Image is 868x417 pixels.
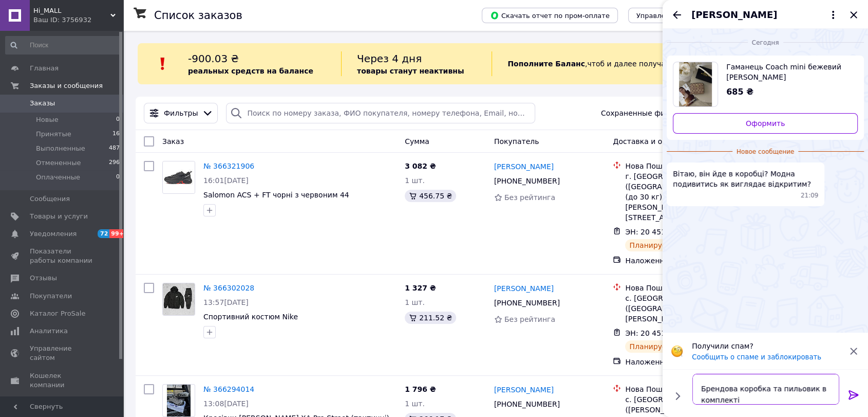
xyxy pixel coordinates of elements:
[692,353,821,361] button: Сообщить о спаме и заблокировать
[112,130,120,139] span: 16
[625,293,747,324] div: с. [GEOGRAPHIC_DATA] ([GEOGRAPHIC_DATA].), №1: ул. [PERSON_NAME], 5б
[116,173,120,182] span: 0
[625,357,747,367] div: Наложенный платеж
[30,309,85,318] span: Каталог ProSale
[405,400,425,408] span: 1 шт.
[203,385,254,393] a: № 366294014
[625,171,747,223] div: г. [GEOGRAPHIC_DATA] ([GEOGRAPHIC_DATA].), №321 (до 30 кг): бульв. [PERSON_NAME][STREET_ADDRESS]....
[30,212,88,221] span: Товары и услуги
[405,298,425,306] span: 1 шт.
[203,191,349,199] a: Salomon ACS + FT чорні з червоним 44
[405,190,456,202] div: 456.75 ₴
[357,67,464,75] b: товары станут неактивны
[154,9,242,22] h1: Список заказов
[691,8,839,22] button: [PERSON_NAME]
[492,296,562,310] div: [PHONE_NUMBER]
[405,312,456,324] div: 211.52 ₴
[30,64,59,73] span: Главная
[671,389,684,403] button: Показать кнопки
[36,173,80,182] span: Оплаченные
[30,247,95,265] span: Показатели работы компании
[162,283,195,316] a: Фото товару
[673,169,818,189] span: Вітаю, він йде в коробці? Модна подивитись як виглядає відкритим?
[30,371,95,390] span: Кошелек компании
[203,162,254,170] a: № 366321906
[625,239,686,251] div: Планируемый
[482,8,618,23] button: Скачать отчет по пром-оплате
[30,274,57,283] span: Отзывы
[504,193,555,202] span: Без рейтинга
[188,52,239,65] span: -900.03 ₴
[679,62,712,106] img: 6711967689_w640_h640_gamanets-coach-mini.jpg
[726,87,753,97] span: 685 ₴
[226,103,535,123] input: Поиск по номеру заказа, ФИО покупателя, номеру телефона, Email, номеру накладной
[188,67,313,75] b: реальных средств на балансе
[30,344,95,362] span: Управление сайтом
[673,62,858,107] a: Посмотреть товар
[494,161,554,172] a: [PERSON_NAME]
[405,162,436,170] span: 3 082 ₴
[732,148,798,156] span: Новое сообщение
[162,137,184,146] span: Заказ
[5,36,121,55] input: Поиск
[801,191,819,200] span: 21:09 12.10.2025
[673,113,858,134] a: Оформить
[109,229,126,238] span: 99+
[405,176,425,185] span: 1 шт.
[163,283,195,315] img: Фото товару
[601,108,691,118] span: Сохраненные фильтры:
[109,144,120,153] span: 487
[164,108,198,118] span: Фильтры
[625,384,747,394] div: Нова Пошта
[691,8,777,22] span: [PERSON_NAME]
[667,37,864,47] div: 12.10.2025
[162,384,195,417] a: Фото товару
[36,130,71,139] span: Принятые
[357,52,422,65] span: Через 4 дня
[625,256,747,266] div: Наложенный платеж
[625,228,711,236] span: ЭН: 20 4512 6922 0688
[109,158,120,168] span: 296
[494,385,554,395] a: [PERSON_NAME]
[492,397,562,411] div: [PHONE_NUMBER]
[847,9,860,21] button: Закрыть
[116,115,120,124] span: 0
[36,158,81,168] span: Отмененные
[671,345,683,357] img: :face_with_monocle:
[507,60,585,68] b: Пополните Баланс
[36,115,59,124] span: Новые
[492,51,738,76] div: , чтоб и далее получать заказы
[33,6,110,15] span: Hi_MALL
[748,39,783,47] span: Сегодня
[163,161,195,193] img: Фото товару
[405,137,429,146] span: Сумма
[30,229,77,239] span: Уведомления
[203,313,298,321] a: Спортивний костюм Nike
[405,385,436,393] span: 1 796 ₴
[671,9,683,21] button: Назад
[494,283,554,294] a: [PERSON_NAME]
[162,161,195,194] a: Фото товару
[625,329,711,337] span: ЭН: 20 4512 6909 4555
[692,341,841,351] p: Получили спам?
[625,161,747,171] div: Нова Пошта
[504,315,555,323] span: Без рейтинга
[613,137,684,146] span: Доставка и оплата
[203,284,254,292] a: № 366302028
[155,56,171,71] img: :exclamation:
[98,229,109,238] span: 72
[405,284,436,292] span: 1 327 ₴
[203,176,249,185] span: 16:01[DATE]
[30,292,72,301] span: Покупатели
[203,298,249,306] span: 13:57[DATE]
[625,283,747,293] div: Нова Пошта
[36,144,85,153] span: Выполненные
[636,12,717,20] span: Управление статусами
[30,99,55,108] span: Заказы
[203,400,249,408] span: 13:08[DATE]
[30,327,68,336] span: Аналитика
[494,137,539,146] span: Покупатель
[492,174,562,188] div: [PHONE_NUMBER]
